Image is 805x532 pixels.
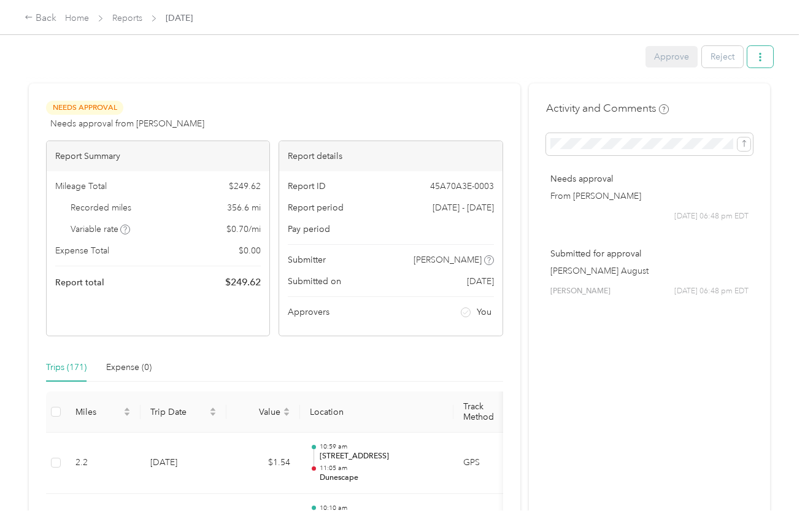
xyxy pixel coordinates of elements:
span: Needs approval from [PERSON_NAME] [50,117,204,130]
span: 356.6 mi [227,201,261,214]
span: [DATE] - [DATE] [433,201,494,214]
th: Trip Date [141,391,226,433]
span: Recorded miles [71,201,131,214]
span: 45A70A3E-0003 [430,180,494,193]
th: Track Method [453,391,533,433]
p: From [PERSON_NAME] [550,190,749,202]
h4: Activity and Comments [546,101,669,116]
p: [PERSON_NAME] August [550,264,749,277]
p: [STREET_ADDRESS] [320,451,444,462]
iframe: Everlance-gr Chat Button Frame [736,463,805,532]
p: 10:10 am [320,504,444,512]
p: 10:59 am [320,442,444,451]
span: $ 249.62 [229,180,261,193]
th: Location [300,391,453,433]
div: Report Summary [47,141,269,171]
td: GPS [453,433,533,494]
span: caret-down [283,411,290,418]
a: Home [65,13,89,23]
th: Value [226,391,300,433]
span: Report period [288,201,344,214]
th: Miles [66,391,141,433]
p: Dunescape [320,472,444,484]
span: Value [236,407,280,417]
span: Approvers [288,306,329,318]
span: [DATE] [166,12,193,25]
p: Needs approval [550,172,749,185]
span: Pay period [288,223,330,236]
div: Trips (171) [46,361,87,374]
span: $ 0.00 [239,244,261,257]
span: caret-up [283,406,290,413]
span: [PERSON_NAME] [414,253,482,266]
span: Mileage Total [55,180,107,193]
span: caret-down [123,411,131,418]
span: [DATE] [467,275,494,288]
div: Report details [279,141,502,171]
div: Back [25,11,56,26]
span: Needs Approval [46,101,123,115]
td: 2.2 [66,433,141,494]
a: Reports [112,13,142,23]
span: Miles [75,407,121,417]
p: 11:05 am [320,464,444,472]
span: Track Method [463,401,514,422]
span: caret-down [209,411,217,418]
span: Trip Date [150,407,207,417]
span: $ 249.62 [225,275,261,290]
span: caret-up [209,406,217,413]
td: $1.54 [226,433,300,494]
span: Submitter [288,253,326,266]
td: [DATE] [141,433,226,494]
span: You [477,306,491,318]
span: $ 0.70 / mi [226,223,261,236]
span: caret-up [123,406,131,413]
p: Submitted for approval [550,247,749,260]
span: [PERSON_NAME] [550,286,610,297]
span: Report total [55,276,104,289]
span: Expense Total [55,244,109,257]
span: Variable rate [71,223,131,236]
span: Report ID [288,180,326,193]
span: Submitted on [288,275,341,288]
div: Expense (0) [106,361,152,374]
span: [DATE] 06:48 pm EDT [674,286,749,297]
span: [DATE] 06:48 pm EDT [674,211,749,222]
